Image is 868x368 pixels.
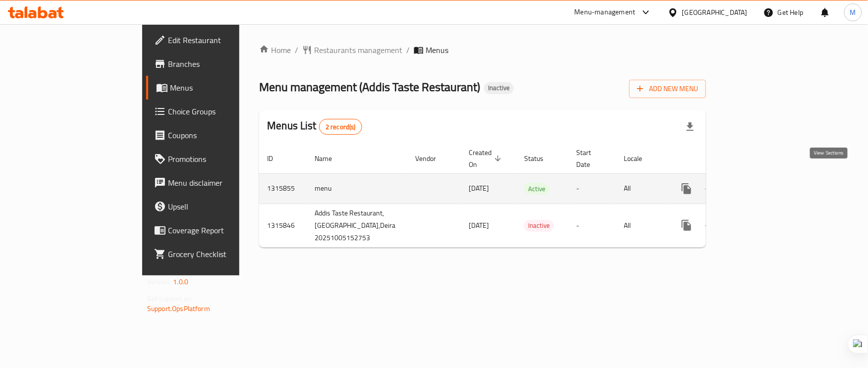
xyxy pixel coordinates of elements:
[259,76,480,98] span: Menu management ( Addis Taste Restaurant )
[415,153,449,164] span: Vendor
[524,183,549,195] span: Active
[168,201,279,212] span: Upsell
[147,275,171,288] span: Version:
[568,173,616,204] td: -
[168,248,279,260] span: Grocery Checklist
[699,177,722,201] button: Change Status
[259,144,778,248] table: enhanced table
[168,177,279,189] span: Menu disclaimer
[146,123,287,147] a: Coupons
[146,147,287,171] a: Promotions
[146,28,287,52] a: Edit Restaurant
[307,204,407,247] td: Addis Taste Restaurant, [GEOGRAPHIC_DATA],Deira 20251005152753
[259,44,706,56] nav: breadcrumb
[295,44,298,56] li: /
[667,144,778,174] th: Actions
[637,83,698,95] span: Add New Menu
[302,44,402,56] a: Restaurants management
[267,153,286,164] span: ID
[469,147,504,170] span: Created On
[168,153,279,165] span: Promotions
[406,44,410,56] li: /
[616,173,667,204] td: All
[678,115,702,139] div: Export file
[568,204,616,247] td: -
[168,34,279,46] span: Edit Restaurant
[319,119,362,135] div: Total records count
[147,302,210,315] a: Support.OpsPlatform
[168,105,279,117] span: Choice Groups
[616,204,667,247] td: All
[469,219,489,232] span: [DATE]
[168,129,279,141] span: Coupons
[146,100,287,123] a: Choice Groups
[168,58,279,70] span: Branches
[576,147,604,170] span: Start Date
[146,76,287,100] a: Menus
[170,82,279,94] span: Menus
[146,242,287,266] a: Grocery Checklist
[624,153,655,164] span: Locale
[267,118,362,135] h2: Menus List
[524,220,554,231] span: Inactive
[146,195,287,218] a: Upsell
[320,122,362,132] span: 2 record(s)
[315,153,345,164] span: Name
[426,44,448,56] span: Menus
[629,80,706,98] button: Add New Menu
[682,7,748,18] div: [GEOGRAPHIC_DATA]
[307,173,407,204] td: menu
[484,84,514,92] span: Inactive
[484,82,514,94] div: Inactive
[575,6,636,18] div: Menu-management
[173,275,188,288] span: 1.0.0
[146,52,287,76] a: Branches
[469,182,489,195] span: [DATE]
[699,213,722,237] button: Change Status
[524,183,549,195] div: Active
[850,7,856,18] span: M
[147,292,193,305] span: Get support on:
[524,153,556,164] span: Status
[168,224,279,236] span: Coverage Report
[146,218,287,242] a: Coverage Report
[314,44,402,56] span: Restaurants management
[146,171,287,195] a: Menu disclaimer
[675,213,699,237] button: more
[675,177,699,201] button: more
